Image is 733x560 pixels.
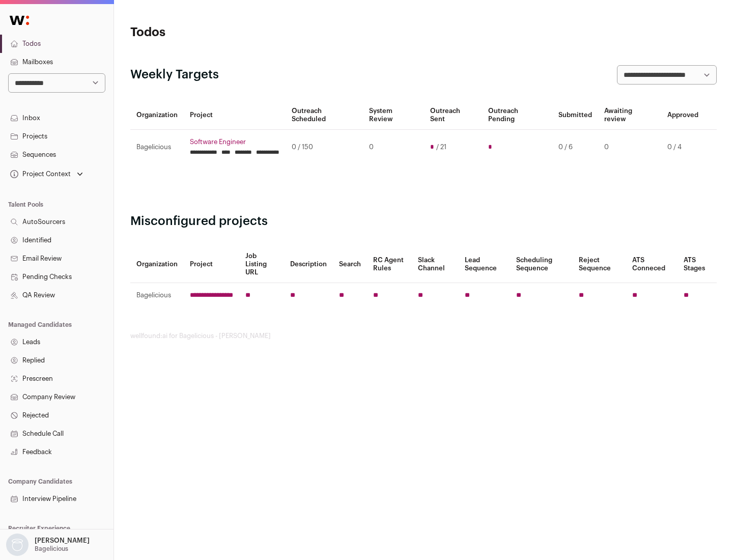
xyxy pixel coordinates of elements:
td: 0 / 150 [286,130,363,165]
th: Slack Channel [412,246,459,283]
td: 0 [363,130,424,165]
div: Project Context [8,170,71,178]
span: / 21 [436,143,446,151]
th: Lead Sequence [459,246,510,283]
th: Scheduling Sequence [510,246,573,283]
h1: Todos [130,24,326,41]
td: 0 / 4 [661,130,704,165]
a: Software Engineer [190,138,279,146]
th: ATS Stages [678,246,717,283]
h2: Misconfigured projects [130,213,717,230]
th: Description [284,246,333,283]
button: Open dropdown [4,534,92,556]
th: Organization [130,246,184,283]
th: Outreach Sent [424,101,483,130]
td: Bagelicious [130,283,184,308]
th: Project [184,101,286,130]
th: Awaiting review [598,101,661,130]
img: nopic.png [6,534,29,556]
th: Outreach Pending [482,101,552,130]
th: Project [184,246,239,283]
img: Wellfound [4,10,35,31]
footer: wellfound:ai for Bagelicious - [PERSON_NAME] [130,332,717,340]
th: Submitted [552,101,598,130]
td: 0 / 6 [552,130,598,165]
th: Approved [661,101,704,130]
td: 0 [598,130,661,165]
p: Bagelicious [35,545,68,553]
th: Organization [130,101,184,130]
th: RC Agent Rules [367,246,411,283]
th: System Review [363,101,424,130]
td: Bagelicious [130,130,184,165]
p: [PERSON_NAME] [35,537,90,545]
th: Search [333,246,367,283]
button: Open dropdown [8,167,85,181]
h2: Weekly Targets [130,67,219,83]
th: Job Listing URL [239,246,284,283]
th: Reject Sequence [573,246,627,283]
th: ATS Conneced [626,246,677,283]
th: Outreach Scheduled [286,101,363,130]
